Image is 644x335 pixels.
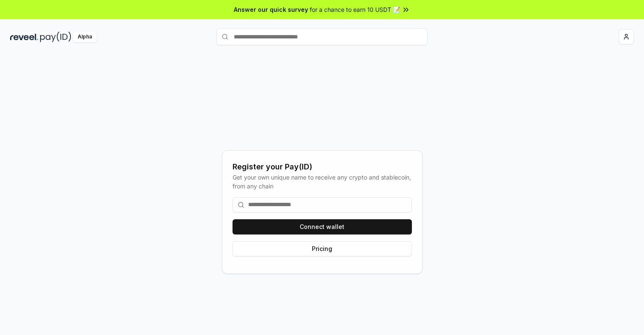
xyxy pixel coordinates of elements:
div: Get your own unique name to receive any crypto and stablecoin, from any chain [233,173,412,191]
button: Pricing [233,241,412,256]
button: Connect wallet [233,219,412,234]
div: Alpha [73,32,97,42]
div: Register your Pay(ID) [233,161,412,173]
span: Answer our quick survey [234,5,308,14]
img: reveel_dark [10,32,38,42]
img: pay_id [40,32,71,42]
span: for a chance to earn 10 USDT 📝 [310,5,400,14]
